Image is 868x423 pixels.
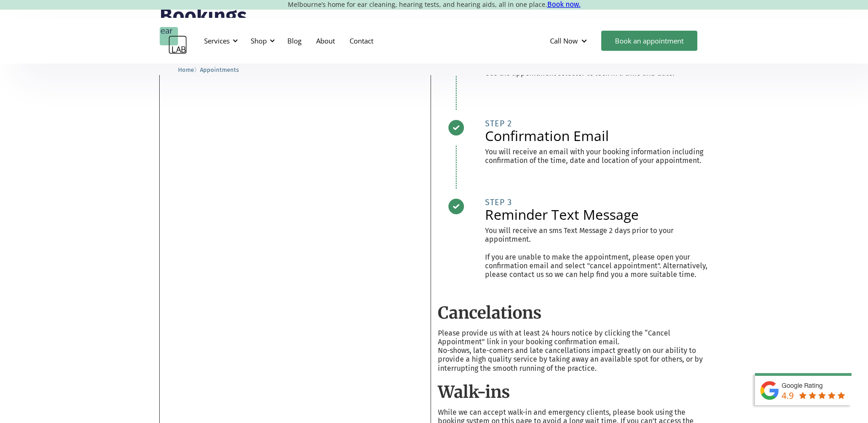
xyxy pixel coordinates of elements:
[485,147,709,165] p: You will receive an email with your booking information including confirmation of the time, date ...
[550,36,578,45] div: Call Now
[178,65,200,75] li: 〉
[438,303,709,324] h2: Cancelations
[485,129,709,143] h2: Confirmation Email
[309,27,342,54] a: About
[199,27,241,54] div: Services
[438,382,709,403] h2: Walk-ins
[485,198,709,207] div: STEP 3
[438,346,709,373] p: No-shows, late-comers and late cancellations impact greatly on our ability to provide a high qual...
[200,66,239,73] span: Appointments
[543,27,597,54] div: Call Now
[160,27,187,54] a: home
[485,226,709,279] p: You will receive an sms Text Message 2 days prior to your appointment. If you are unable to make ...
[601,31,697,51] a: Book an appointment
[160,6,709,27] h1: Bookings
[204,36,230,45] div: Services
[342,27,381,54] a: Contact
[200,65,239,74] a: Appointments
[178,66,194,73] span: Home
[280,27,309,54] a: Blog
[251,36,267,45] div: Shop
[485,208,709,222] h2: Reminder Text Message
[438,329,709,346] p: Please provide us with at least 24 hours notice by clicking the “Cancel Appointment” link in your...
[245,27,278,54] div: Shop
[485,119,709,128] div: STEP 2
[178,65,194,74] a: Home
